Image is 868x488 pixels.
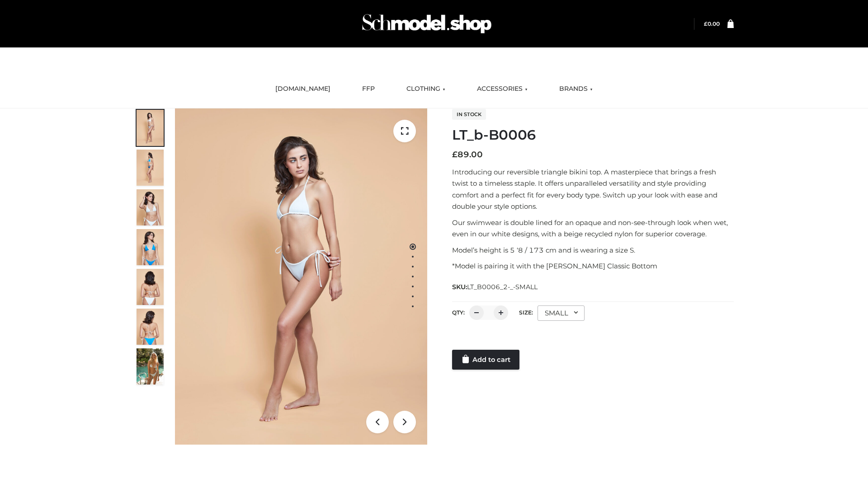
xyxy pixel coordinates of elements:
[704,20,708,27] span: £
[519,309,533,316] label: Size:
[137,309,164,345] img: ArielClassicBikiniTop_CloudNine_AzureSky_OW114ECO_8-scaled.jpg
[137,150,164,186] img: ArielClassicBikiniTop_CloudNine_AzureSky_OW114ECO_2-scaled.jpg
[137,348,164,385] img: Arieltop_CloudNine_AzureSky2.jpg
[452,109,486,120] span: In stock
[470,79,534,99] a: ACCESSORIES
[452,150,458,160] span: £
[452,309,465,316] label: QTY:
[452,244,734,256] p: Model’s height is 5 ‘8 / 173 cm and is wearing a size S.
[400,79,452,99] a: CLOTHING
[552,79,599,99] a: BRANDS
[452,127,734,143] h1: LT_b-B0006
[538,305,585,321] div: SMALL
[355,79,382,99] a: FFP
[359,6,495,42] img: Schmodel Admin 964
[137,189,164,225] img: ArielClassicBikiniTop_CloudNine_AzureSky_OW114ECO_3-scaled.jpg
[452,282,538,292] span: SKU:
[704,20,720,27] a: £0.00
[137,229,164,265] img: ArielClassicBikiniTop_CloudNine_AzureSky_OW114ECO_4-scaled.jpg
[452,260,734,272] p: *Model is pairing it with the [PERSON_NAME] Classic Bottom
[269,79,337,99] a: [DOMAIN_NAME]
[452,150,483,160] bdi: 89.00
[137,110,164,146] img: ArielClassicBikiniTop_CloudNine_AzureSky_OW114ECO_1-scaled.jpg
[137,269,164,305] img: ArielClassicBikiniTop_CloudNine_AzureSky_OW114ECO_7-scaled.jpg
[704,20,720,27] bdi: 0.00
[452,217,734,240] p: Our swimwear is double lined for an opaque and non-see-through look when wet, even in our white d...
[175,108,427,445] img: ArielClassicBikiniTop_CloudNine_AzureSky_OW114ECO_1
[467,283,538,291] span: LT_B0006_2-_-SMALL
[452,166,734,212] p: Introducing our reversible triangle bikini top. A masterpiece that brings a fresh twist to a time...
[452,350,519,370] a: Add to cart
